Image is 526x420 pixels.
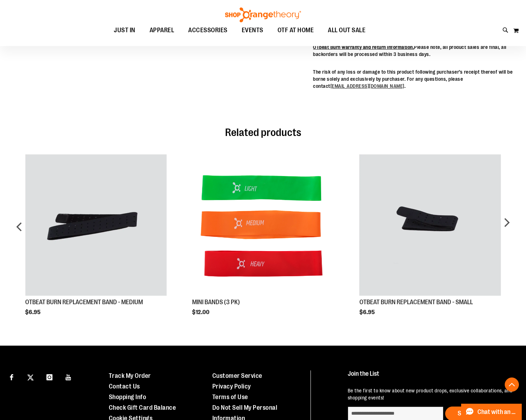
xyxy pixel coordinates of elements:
button: Back To Top [505,378,519,392]
img: Twitter [27,374,34,381]
span: Related products [225,126,301,138]
a: Shopping Info [109,393,146,401]
span: ALL OUT SALE [328,22,365,38]
a: Visit our Youtube page [62,370,75,383]
a: Terms of Use [212,393,248,401]
div: prev [12,144,27,316]
span: $6.95 [25,309,41,316]
a: Contact Us [109,383,140,390]
a: OTBEAT BURN REPLACEMENT BAND - MEDIUM [25,299,143,306]
button: Chat with an Expert [461,404,522,420]
span: JUST IN [114,22,135,38]
span: Chat with an Expert [477,409,517,415]
span: OTF AT HOME [278,22,314,38]
a: Check Gift Card Balance [109,404,176,411]
span: $12.00 [192,309,211,316]
img: Shop Orangetheory [224,7,302,22]
a: [EMAIL_ADDRESS][DOMAIN_NAME] [330,83,404,89]
a: Track My Order [109,372,151,379]
a: Product Page Link [25,154,167,297]
span: EVENTS [242,22,263,38]
a: Privacy Policy [212,383,251,390]
div: next [499,144,514,316]
a: OTbeat Burn warranty and return information. [313,44,414,50]
a: Visit our X page [24,370,37,383]
p: Please note, all product sales are final, all backorders will be processed within 3 business days. [313,44,514,58]
p: Be the first to know about new product drops, exclusive collaborations, and shopping events! [348,387,513,401]
img: MINI BANDS (3 PK) [192,154,334,296]
span: Sign Up [458,410,477,417]
a: Visit our Facebook page [5,370,18,383]
a: OTBEAT BURN REPLACEMENT BAND - SMALL [359,299,473,306]
a: Visit our Instagram page [43,370,56,383]
a: Customer Service [212,372,262,379]
p: The risk of any loss or damage to this product following purchaser’s receipt thereof will be born... [313,68,514,90]
a: Product Page Link [359,154,501,297]
img: OTBEAT BURN REPLACEMENT BAND - SMALL [359,154,501,296]
h4: Join the List [348,370,513,384]
a: Product Page Link [192,154,334,297]
span: APPAREL [150,22,174,38]
span: $6.95 [359,309,376,316]
a: MINI BANDS (3 PK) [192,299,240,306]
img: OTBEAT BURN REPLACEMENT BAND - MEDIUM [25,154,167,296]
span: ACCESSORIES [188,22,228,38]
